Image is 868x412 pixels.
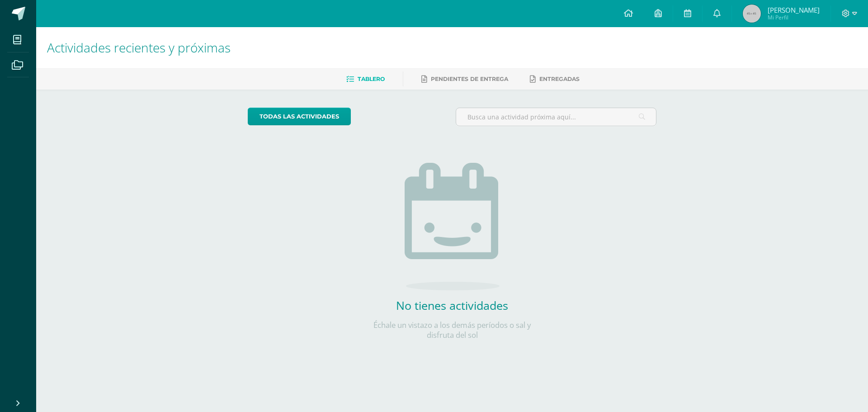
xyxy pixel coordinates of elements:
[431,76,508,82] span: Pendientes de entrega
[362,298,542,313] h2: No tienes actividades
[248,108,351,125] a: todas las Actividades
[456,108,656,126] input: Busca una actividad próxima aquí...
[768,14,820,21] span: Mi Perfil
[743,5,761,23] img: 45x45
[358,76,385,82] span: Tablero
[47,39,231,56] span: Actividades recientes y próximas
[539,76,580,82] span: Entregadas
[346,72,385,86] a: Tablero
[530,72,580,86] a: Entregadas
[405,163,500,290] img: no_activities.png
[421,72,508,86] a: Pendientes de entrega
[362,320,542,340] p: Échale un vistazo a los demás períodos o sal y disfruta del sol
[768,5,820,14] span: [PERSON_NAME]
